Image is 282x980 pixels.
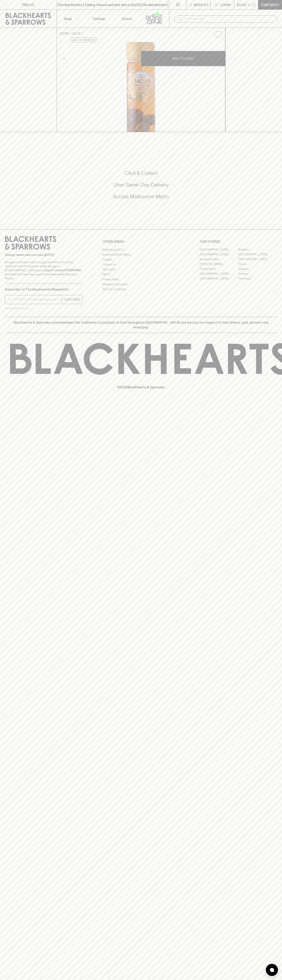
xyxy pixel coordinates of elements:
p: Subscribe to The Blackhearts Newsletter [5,287,82,292]
div: Call to action block [5,154,277,221]
a: FAQ's [102,272,180,277]
a: HOME [60,32,69,35]
a: Prahran [238,271,277,276]
p: FIND US [22,2,34,7]
p: Checkout [261,2,279,7]
p: Tastings [92,16,105,21]
a: Shipping Information [102,282,180,287]
a: Bottle Drop FAQ's [102,247,180,252]
a: SHOP [72,32,81,35]
p: Stores [122,16,132,21]
p: 0 [253,4,255,6]
input: e.g. jane@blackheartsandsparrows.com.au [8,296,62,303]
a: Fitzroy North [200,267,238,271]
button: Shop [57,10,85,28]
h5: Uber Same-Day Delivery [5,181,277,188]
p: Shop [64,16,72,21]
a: Fitzroy [238,262,277,267]
a: Braddon [238,247,277,252]
a: [PERSON_NAME] [200,262,238,267]
a: [GEOGRAPHIC_DATA] [200,271,238,276]
a: Gift Cards [102,267,180,272]
a: Privacy Policy [102,277,180,282]
a: Geelong [238,267,277,271]
p: $0.00 [237,2,246,7]
a: [GEOGRAPHIC_DATA] [200,252,238,257]
button: ADD TO CART [141,51,225,66]
p: It is against the law to sell or supply alcohol to, or to obtain alcohol on behalf of a person un... [5,260,82,280]
a: [GEOGRAPHIC_DATA] [200,247,238,252]
p: Sibling owned and run since [DATE] [5,253,82,257]
p: ADD TO CART [173,56,194,61]
a: Terms & Conditions [102,287,180,292]
a: Tastings [85,10,113,28]
a: [GEOGRAPHIC_DATA] [238,257,277,262]
a: Brunswick West [200,257,238,262]
p: Login [220,2,230,7]
button: Add to wishlist [71,38,97,42]
a: Stores [113,10,141,28]
a: Business & Bulk Gifting [102,252,180,257]
a: [GEOGRAPHIC_DATA] [238,252,277,257]
img: bubble-icon [270,968,274,972]
p: OUR STORES [200,239,277,244]
p: OTHER AREAS [102,239,180,244]
a: Careers [102,257,180,262]
h5: Across Melbourne Metro [5,193,277,200]
button: Add to wishlist [212,29,224,40]
button: SUBSCRIBE [62,295,82,304]
a: Contact Us [102,262,180,267]
p: SUBSCRIBE [63,297,80,302]
h5: Click & Collect [5,170,277,176]
a: [GEOGRAPHIC_DATA] [200,276,238,281]
a: Thornbury [238,276,277,281]
input: Try "Pinot noir" [184,16,274,22]
p: Wishlist [194,2,209,7]
strong: Liquor License #32064953 [44,269,81,272]
p: We will never spam you [5,306,82,310]
img: 19794.png [57,41,225,132]
p: Blackhearts & Sparrows acknowledges the traditional Custodians of land throughout [GEOGRAPHIC_DAT... [8,320,274,330]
